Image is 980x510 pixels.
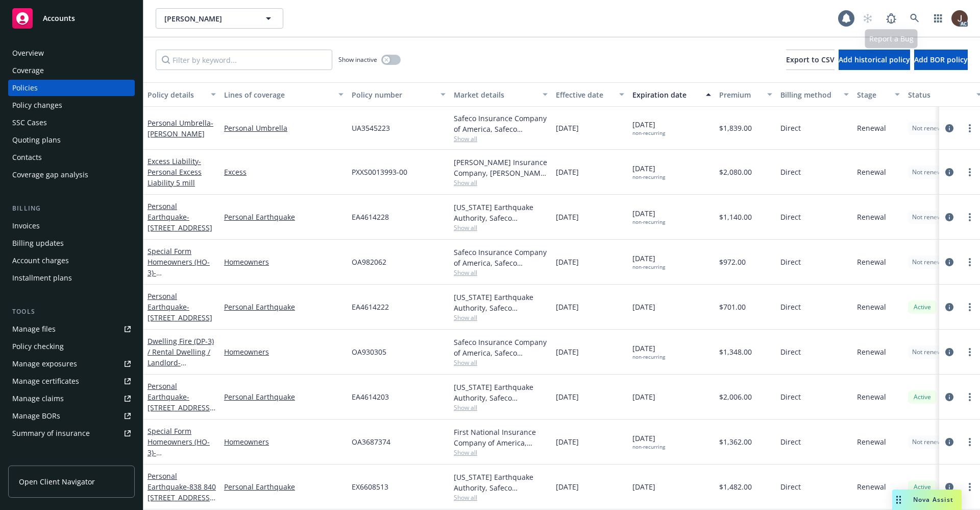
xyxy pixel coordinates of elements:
div: Policy details [148,89,205,100]
span: Show all [454,178,548,187]
span: [PERSON_NAME] [164,13,253,24]
div: Status [908,89,970,100]
a: more [964,436,976,448]
div: Billing [8,203,135,214]
span: Not renewing [912,168,950,177]
a: circleInformation [943,256,955,268]
div: [PERSON_NAME] Insurance Company, [PERSON_NAME] Insurance Group, [PERSON_NAME] & [PERSON_NAME], Inc. [454,157,548,178]
span: [DATE] [632,343,665,360]
a: Special Form Homeowners (HO-3) [148,246,212,288]
a: Personal Earthquake [148,291,212,322]
button: Billing method [776,82,853,107]
span: [DATE] [632,208,665,225]
a: Report a Bug [881,8,901,29]
a: Account charges [8,252,135,269]
a: Homeowners [224,436,344,447]
div: Summary of insurance [12,425,90,442]
button: [PERSON_NAME] [156,8,283,29]
a: Policy checking [8,338,135,355]
span: Renewal [857,436,886,447]
span: Direct [780,481,801,492]
button: Expiration date [628,82,715,107]
a: Coverage [8,62,135,79]
div: SSC Cases [12,114,47,131]
span: Add historical policy [839,55,910,64]
a: Excess Liability [148,156,202,188]
span: [DATE] [632,481,655,492]
div: non-recurring [632,219,665,225]
div: Safeco Insurance Company of America, Safeco Insurance (Liberty Mutual) [454,113,548,134]
span: $2,006.00 [719,391,752,402]
a: Policies [8,80,135,96]
span: Show all [454,448,548,457]
span: [DATE] [556,167,579,177]
span: OA982062 [352,257,386,267]
span: Not renewing [912,437,950,447]
span: Direct [780,212,801,222]
div: Effective date [556,89,613,100]
span: Renewal [857,123,886,133]
button: Policy details [143,82,220,107]
div: Premium [719,89,761,100]
div: Market details [454,89,536,100]
a: Personal Earthquake [148,381,212,423]
span: Accounts [43,14,75,22]
span: Not renewing [912,347,950,357]
a: more [964,256,976,268]
a: circleInformation [943,122,955,134]
span: Manage exposures [8,356,135,372]
a: Summary of insurance [8,425,135,442]
span: [DATE] [632,119,665,136]
a: Personal Umbrella [224,123,344,133]
span: Not renewing [912,258,950,267]
a: Manage claims [8,390,135,407]
a: more [964,301,976,313]
div: Policy checking [12,338,64,355]
span: EA4614228 [352,212,389,222]
span: EX6608513 [352,481,388,492]
span: EA4614203 [352,391,389,402]
div: Manage BORs [12,408,60,424]
span: [DATE] [632,253,665,270]
span: Active [912,482,933,492]
a: circleInformation [943,211,955,223]
input: Filter by keyword... [156,50,332,70]
button: Add historical policy [839,50,910,70]
span: Renewal [857,346,886,357]
button: Effective date [552,82,628,107]
div: Quoting plans [12,132,61,148]
span: Renewal [857,302,886,312]
a: Search [904,8,925,29]
a: Personal Earthquake [224,391,344,402]
a: Overview [8,45,135,61]
span: Renewal [857,391,886,402]
a: circleInformation [943,166,955,178]
a: circleInformation [943,481,955,493]
span: OA930305 [352,346,386,357]
span: $1,362.00 [719,436,752,447]
a: Personal Earthquake [224,212,344,222]
span: OA3687374 [352,436,390,447]
div: non-recurring [632,174,665,180]
span: [DATE] [556,436,579,447]
span: [DATE] [556,123,579,133]
span: Open Client Navigator [19,476,95,487]
div: Manage exposures [12,356,77,372]
span: $701.00 [719,302,746,312]
span: [DATE] [556,257,579,267]
div: Billing method [780,89,838,100]
span: [DATE] [556,346,579,357]
div: Drag to move [892,490,905,510]
img: photo [951,10,968,27]
a: SSC Cases [8,114,135,131]
div: Invoices [12,218,40,234]
span: Export to CSV [786,55,835,64]
a: circleInformation [943,301,955,313]
div: Policy changes [12,97,62,113]
span: $1,348.00 [719,346,752,357]
span: Show all [454,358,548,367]
span: Renewal [857,167,886,177]
a: more [964,346,976,358]
span: - [STREET_ADDRESS] [148,212,212,233]
a: Installment plans [8,270,135,286]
